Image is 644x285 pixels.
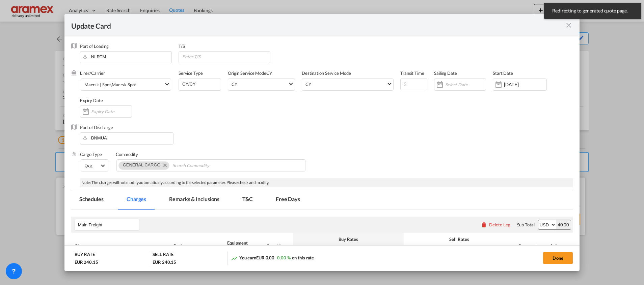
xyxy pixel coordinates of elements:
span: EUR 0.00 [256,255,274,260]
div: EUR 240.15 [153,259,176,265]
div: EUR 240.15 [75,259,100,265]
input: Start Date [504,82,546,87]
div: Update Card [71,21,565,29]
input: Select Date [445,82,486,87]
th: Action [546,233,573,259]
input: 0 [400,78,427,90]
div: Delete Leg [489,222,510,227]
span: Redirecting to generated quote page. [550,7,635,14]
input: Enter Service Type [182,79,221,89]
input: Search Commodity [172,160,234,171]
button: Delete Leg [481,222,510,227]
md-select: Select Cargo type: FAK [81,159,108,171]
div: Sub Total [517,222,535,228]
div: CY [305,82,311,87]
md-pagination-wrapper: Use the left and right arrow keys to navigate between tabs [71,191,315,210]
input: Expiry Date [91,109,132,114]
label: Liner/Carrier [80,70,105,76]
label: Port of Discharge [80,125,113,130]
div: Maersk Spot [112,82,136,87]
label: Start Date [493,70,513,76]
div: Basis [173,243,214,249]
label: Cargo Type [80,152,102,157]
input: Enter Port of Discharge [83,133,173,143]
div: BUY RATE [75,251,95,259]
label: Destination Service Mode [302,70,351,76]
md-icon: icon-close fg-AAA8AD m-0 pointer [565,21,573,29]
label: Sailing Date [434,70,457,76]
input: Enter Port of Loading [83,52,171,62]
md-chips-wrap: Chips container. Use arrow keys to select chips. [116,159,305,171]
div: SELL RATE [153,251,173,259]
div: 40.00 [556,220,571,229]
md-tab-item: Charges [118,191,154,210]
div: Equipment Type [221,240,254,252]
md-select: Select Origin Service Mode: CY [231,79,295,89]
md-select: Select Liner: Maersk | Spot, Maersk Spot [81,78,171,91]
div: Charges [75,243,167,249]
div: Note: The charges will not modify automatically according to the selected parameter. Please check... [80,178,573,187]
label: T/S [179,43,185,49]
th: Comments [515,233,546,259]
div: Buy Rates [296,236,400,242]
label: Expiry Date [80,98,103,103]
input: Enter T/S [182,52,270,62]
div: FAK [84,163,92,169]
div: CY [232,82,237,87]
label: Port of Loading [80,43,109,49]
div: CY [228,70,302,97]
md-tab-item: T&C [234,191,261,210]
span: GENERAL CARGO [123,162,161,167]
md-icon: icon-delete [481,221,487,228]
div: Quantity [261,243,290,249]
md-tab-item: Free Days [268,191,308,210]
div: Sell Rates [407,236,511,242]
label: Commodity [116,152,138,157]
md-dialog: Update CardPort of ... [64,14,580,271]
md-icon: icon-trending-up [231,255,238,262]
label: Transit Time [400,70,424,76]
span: 0.00 % [277,255,290,260]
label: Service Type [179,70,203,76]
md-tab-item: Schedules [71,191,112,210]
div: Maersk | Spot [84,82,111,87]
md-tab-item: Remarks & Inclusions [161,191,227,210]
button: Remove GENERAL CARGO [159,162,169,168]
div: GENERAL CARGO. Press delete to remove this chip. [123,162,162,168]
img: cargo.png [71,151,77,157]
button: Done [543,252,573,264]
md-select: Select Destination Service Mode: CY [305,79,393,89]
label: Origin Service Mode [228,70,266,76]
div: You earn on this rate [231,255,314,262]
span: , [84,82,164,88]
input: Leg Name [78,220,139,230]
